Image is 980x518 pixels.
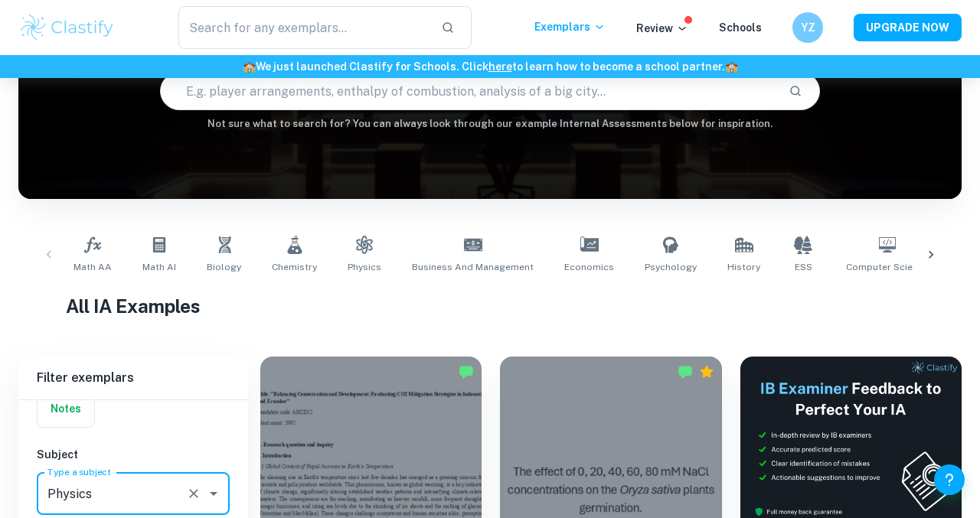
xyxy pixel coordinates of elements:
[799,19,817,36] h6: YZ
[846,260,929,274] span: Computer Science
[207,260,241,274] span: Biology
[66,292,915,320] h1: All IA Examples
[488,60,512,73] a: here
[183,483,204,504] button: Clear
[564,260,614,274] span: Economics
[727,260,760,274] span: History
[534,18,606,35] p: Exemplars
[719,21,762,34] a: Schools
[934,464,965,495] button: Help and Feedback
[795,260,812,274] span: ESS
[636,20,688,37] p: Review
[792,12,823,43] button: YZ
[38,390,94,427] button: Notes
[3,58,977,75] h6: We just launched Clastify for Schools. Click to learn how to become a school partner.
[142,260,176,274] span: Math AI
[854,14,962,41] button: UPGRADE NOW
[699,364,714,380] div: Premium
[73,260,112,274] span: Math AA
[678,364,693,380] img: Marked
[272,260,317,274] span: Chemistry
[18,116,962,132] h6: Not sure what to search for? You can always look through our example Internal Assessments below f...
[243,60,256,73] span: 🏫
[37,446,230,463] h6: Subject
[412,260,534,274] span: Business and Management
[18,12,116,43] img: Clastify logo
[47,465,111,478] label: Type a subject
[178,6,429,49] input: Search for any exemplars...
[725,60,738,73] span: 🏫
[459,364,474,380] img: Marked
[161,70,776,112] input: E.g. player arrangements, enthalpy of combustion, analysis of a big city...
[645,260,697,274] span: Psychology
[203,483,224,504] button: Open
[348,260,381,274] span: Physics
[782,78,808,104] button: Search
[18,357,248,399] h6: Filter exemplars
